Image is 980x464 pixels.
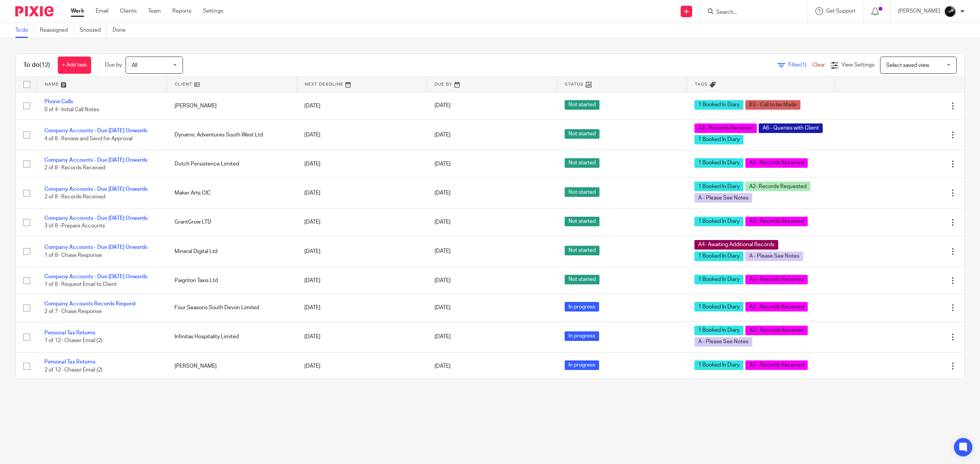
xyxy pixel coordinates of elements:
a: Company Accounts - Due [DATE] Onwards [44,128,147,133]
span: 1 Booked In Diary [694,217,743,226]
td: [DATE] [297,178,427,209]
img: Pixie [15,6,54,16]
td: [PERSON_NAME] [167,352,297,380]
span: Filter [788,62,812,68]
span: Not started [565,275,599,284]
span: 1 Booked In Diary [694,100,743,110]
span: [DATE] [434,103,451,109]
a: Phone Calls [44,99,73,104]
span: A3 - Records Received [745,158,808,168]
a: Clear [812,62,825,68]
span: 1 Booked In Diary [694,182,743,191]
span: Not started [565,217,599,226]
td: Maker Arts CIC [167,178,297,209]
span: Not started [565,158,599,168]
td: Mineral Digital Ltd [167,236,297,267]
span: 1 Booked In Diary [694,326,743,335]
a: Company Accounts - Due [DATE] Onwards [44,216,147,221]
span: 1 Booked In Diary [694,251,743,261]
span: A3 - Records Received [745,275,808,284]
td: [DATE] [297,92,427,119]
td: GrantGrow LTD [167,209,297,236]
td: [DATE] [297,236,427,267]
h1: To do [23,61,50,69]
span: In progress [565,360,599,370]
span: A3 - Records Received [745,302,808,311]
td: Four Seasons South Devon Limited [167,294,297,321]
td: Infinitas Hospitality Limited [167,321,297,352]
span: 2 of 8 · Records Received [44,165,105,170]
span: Tags [695,82,708,86]
span: 2 of 12 · Chaser Email (2) [44,367,103,373]
span: 2 of 8 · Records Received [44,194,105,200]
span: (12) [39,62,50,68]
span: A6 - Queries with Client [759,123,823,133]
a: Company Accounts - Due [DATE] Onwards [44,157,147,163]
span: A3 - Records Received [745,326,808,335]
td: [DATE] [297,352,427,380]
td: Paignton Taxis Ltd [167,267,297,294]
input: Search [715,9,784,16]
span: A4- Awaiting Additional Records [694,240,778,250]
a: To do [15,23,34,38]
a: Settings [203,7,223,15]
td: [DATE] [297,267,427,294]
a: Email [96,7,108,15]
span: 3 of 8 · Prepare Accounts [44,224,105,229]
span: B3 - Call to be Made [745,100,800,110]
span: View Settings [841,62,874,68]
span: Select saved view [886,63,929,68]
td: [DATE] [297,119,427,150]
a: + Add task [58,57,91,74]
span: Not started [565,246,599,255]
td: Dutch Persistence Limited [167,150,297,177]
td: [DATE] [297,150,427,177]
img: 1000002122.jpg [944,5,956,18]
a: Done [113,23,131,38]
td: Dynamic Adventures South West Ltd [167,119,297,150]
span: Not started [565,187,599,197]
span: 4 of 8 · Review and Send for Approval [44,136,132,141]
a: Clients [120,7,137,15]
a: Personal Tax Returns [44,330,95,336]
span: In progress [565,331,599,341]
td: [PERSON_NAME] [167,92,297,119]
span: In progress [565,302,599,311]
a: Company Accounts Records Request [44,301,136,307]
span: A - Please See Notes [694,337,752,347]
span: All [132,63,137,68]
span: [DATE] [434,161,451,167]
span: [DATE] [434,334,451,340]
a: Reassigned [40,23,74,38]
a: Snoozed [80,23,107,38]
span: A - Please See Notes [745,251,803,261]
span: A - Please See Notes [694,193,752,203]
span: A3 - Records Received [745,360,808,370]
td: [DATE] [297,321,427,352]
a: Company Accounts - Due [DATE] Onwards [44,187,147,192]
span: 1 Booked In Diary [694,158,743,168]
span: 0 of 4 · Initial Call Notes [44,107,99,112]
span: [DATE] [434,278,451,283]
span: Not started [565,100,599,110]
span: 1 of 8 · Request Email to Client [44,282,117,287]
span: 1 Booked In Diary [694,302,743,311]
a: Personal Tax Returns [44,359,95,365]
a: Team [148,7,161,15]
span: A2- Records Requested [745,182,810,191]
span: 1 Booked In Diary [694,135,743,144]
span: A3 - Records Received [694,123,757,133]
span: 1 of 8 · Chase Response [44,253,102,258]
span: 1 of 12 · Chaser Email (2) [44,338,103,344]
span: [DATE] [434,305,451,310]
a: Reports [172,7,191,15]
span: [DATE] [434,132,451,138]
span: 1 Booked In Diary [694,360,743,370]
td: [DATE] [297,294,427,321]
span: [DATE] [434,219,451,225]
a: Company Accounts - Due [DATE] Onwards [44,245,147,250]
a: Work [71,7,84,15]
span: 1 Booked In Diary [694,275,743,284]
span: (1) [800,62,807,68]
p: [PERSON_NAME] [898,7,940,15]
